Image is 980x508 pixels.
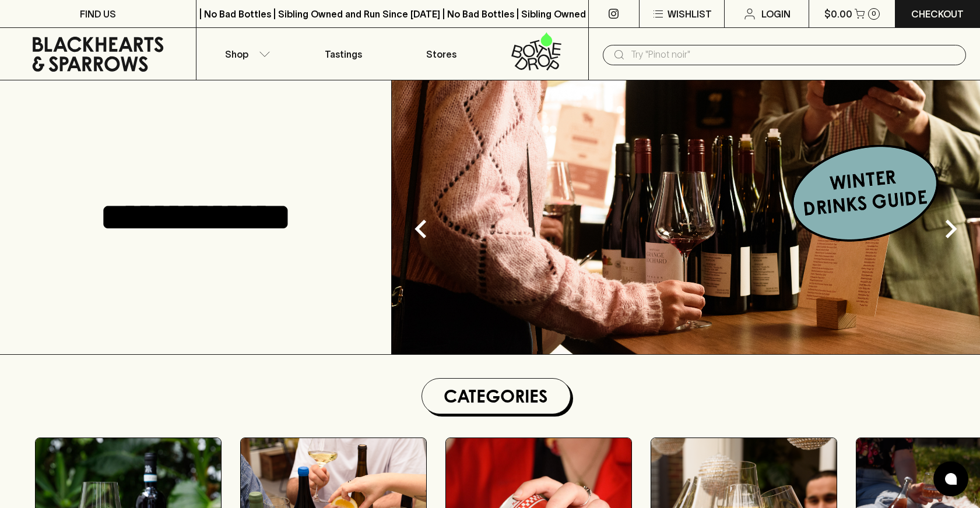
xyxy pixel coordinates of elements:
[427,383,565,409] h1: Categories
[196,28,294,80] button: Shop
[225,47,248,61] p: Shop
[398,206,444,252] button: Previous
[80,7,116,21] p: FIND US
[392,80,980,354] img: optimise
[911,7,964,21] p: Checkout
[872,10,876,17] p: 0
[761,7,791,21] p: Login
[824,7,852,21] p: $0.00
[631,45,957,64] input: Try "Pinot noir"
[928,206,974,252] button: Next
[392,28,490,80] a: Stores
[945,473,957,485] img: bubble-icon
[668,7,712,21] p: Wishlist
[426,47,456,61] p: Stores
[325,47,362,61] p: Tastings
[294,28,392,80] a: Tastings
